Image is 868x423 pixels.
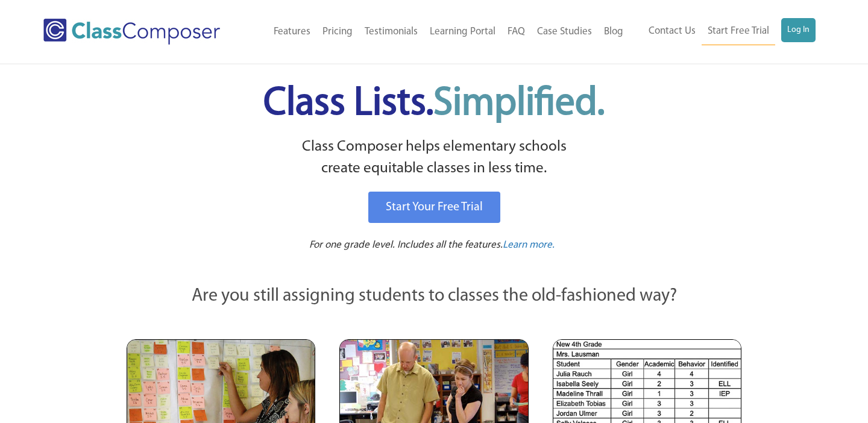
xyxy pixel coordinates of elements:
nav: Header Menu [629,18,816,45]
p: Are you still assigning students to classes the old-fashioned way? [127,283,741,310]
a: Log In [781,18,816,42]
a: FAQ [502,19,531,45]
nav: Header Menu [248,19,629,45]
span: Simplified. [433,84,605,124]
a: Case Studies [531,19,598,45]
a: Features [268,19,316,45]
span: Start Your Free Trial [386,201,483,213]
span: Learn more. [503,240,555,250]
a: Testimonials [359,19,424,45]
span: For one grade level. Includes all the features. [309,240,503,250]
a: Pricing [316,19,359,45]
a: Learning Portal [424,19,502,45]
span: Class Lists. [263,84,605,124]
a: Blog [598,19,629,45]
a: Start Your Free Trial [368,192,500,223]
a: Start Free Trial [702,18,775,45]
img: Class Composer [43,19,220,45]
p: Class Composer helps elementary schools create equitable classes in less time. [125,136,743,180]
a: Learn more. [503,238,555,253]
a: Contact Us [643,18,702,45]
